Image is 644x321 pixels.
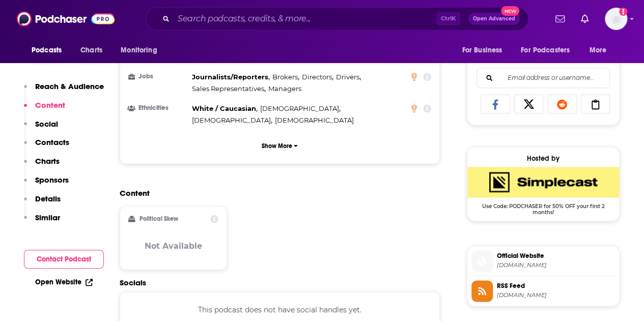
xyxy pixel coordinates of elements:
p: Contacts [35,137,69,147]
span: RSS Feed [497,281,615,290]
button: open menu [114,41,170,60]
img: Podchaser - Follow, Share and Rate Podcasts [17,9,115,28]
span: Managers [268,84,301,93]
div: Hosted by [467,154,619,163]
span: [DEMOGRAPHIC_DATA] [192,116,271,124]
a: Show notifications dropdown [577,10,593,27]
button: open menu [582,41,620,60]
button: Open AdvancedNew [468,13,520,25]
a: Open Website [35,278,93,286]
div: Search followers [477,68,610,88]
a: Copy Link [581,94,610,113]
span: Directors [302,73,332,81]
span: bfmbusiness.bfmtv.com [497,261,615,269]
span: Sales Representatives [192,84,264,93]
div: Search podcasts, credits, & more... [146,7,528,31]
p: Reach & Audience [35,81,104,91]
h3: Not Available [145,241,202,251]
h3: Jobs [128,73,188,80]
span: Ctrl K [436,12,460,25]
h2: Content [120,188,432,198]
span: Monitoring [121,43,157,57]
span: For Business [462,43,502,57]
button: Reach & Audience [24,81,104,100]
img: SimpleCast Deal: Use Code: PODCHASER for 50% OFF your first 2 months! [467,167,619,197]
h2: Political Skew [139,215,178,222]
span: Logged in as ABolliger [605,8,627,30]
a: Share on Reddit [547,94,577,113]
span: Journalists/Reporters [192,73,268,81]
span: Podcasts [32,43,62,57]
p: Charts [35,156,60,166]
button: open menu [455,41,515,60]
input: Search podcasts, credits, & more... [174,11,436,27]
span: , [192,103,258,114]
a: Share on Facebook [481,94,510,113]
button: Similar [24,213,60,231]
input: Email address or username... [485,68,601,87]
h2: Socials [120,278,440,287]
span: [DEMOGRAPHIC_DATA] [260,104,339,112]
img: User Profile [605,8,627,30]
a: RSS Feed[DOMAIN_NAME] [471,280,615,302]
span: [DEMOGRAPHIC_DATA] [275,116,354,124]
a: Share on X/Twitter [514,94,544,113]
span: , [192,71,270,83]
a: Charts [74,41,108,60]
button: open menu [24,41,75,60]
span: Charts [80,43,102,57]
span: , [192,83,266,95]
button: Content [24,100,65,119]
span: , [260,103,341,114]
svg: Add a profile image [619,8,627,16]
button: Show profile menu [605,8,627,30]
button: Sponsors [24,175,69,194]
span: New [501,6,519,16]
a: SimpleCast Deal: Use Code: PODCHASER for 50% OFF your first 2 months! [467,167,619,215]
span: , [335,71,360,83]
button: Social [24,119,58,138]
span: Official Website [497,251,615,260]
span: For Podcasters [521,43,570,57]
button: Contacts [24,137,69,156]
p: Social [35,119,58,129]
span: , [302,71,333,83]
span: , [272,71,299,83]
p: Similar [35,213,60,222]
span: More [590,43,607,57]
button: Show More [128,136,431,155]
p: Details [35,194,61,203]
button: Contact Podcast [24,250,104,269]
span: , [192,114,272,126]
span: Use Code: PODCHASER for 50% OFF your first 2 months! [467,197,619,216]
p: Show More [262,142,292,150]
a: Show notifications dropdown [551,10,569,27]
button: Details [24,194,61,213]
button: Charts [24,156,60,175]
p: Sponsors [35,175,69,185]
span: Drivers [335,73,359,81]
span: White / Caucasian [192,104,256,112]
h3: Ethnicities [128,105,188,111]
button: open menu [514,41,584,60]
span: Brokers [272,73,298,81]
p: Content [35,100,65,110]
span: Open Advanced [473,16,515,21]
span: feeds.simplecast.com [497,291,615,299]
a: Official Website[DOMAIN_NAME] [471,250,615,272]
